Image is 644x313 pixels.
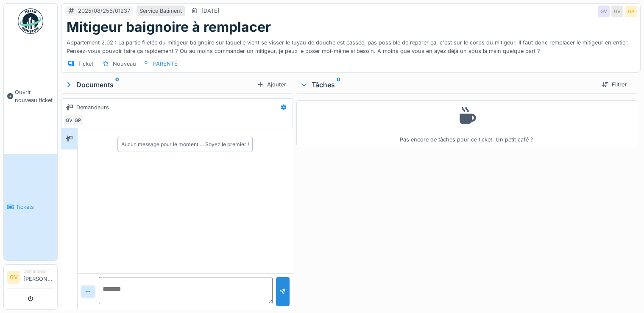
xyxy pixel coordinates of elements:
div: Filtrer [598,79,630,90]
a: Tickets [4,154,57,261]
li: GV [7,271,20,284]
div: Ticket [78,60,93,68]
div: Ajouter [254,79,290,90]
div: Demandeurs [76,103,109,111]
li: [PERSON_NAME] [23,268,54,286]
div: [DATE] [201,7,220,15]
div: GP [72,114,84,126]
div: 2025/08/256/01237 [78,7,130,15]
h1: Mitigeur baignoire à remplacer [67,19,271,35]
sup: 0 [115,80,119,90]
div: Demandeur [23,268,54,274]
img: Badge_color-CXgf-gQk.svg [18,8,43,34]
a: Ouvrir nouveau ticket [4,39,57,154]
a: GV Demandeur[PERSON_NAME] [7,268,54,288]
div: Nouveau [113,60,136,68]
div: GV [611,6,623,17]
div: Pas encore de tâches pour ce ticket. Un petit café ? [302,104,632,144]
span: Tickets [16,203,54,211]
div: Appartement 2.02 : La partie filetée du mitigeur baignoire sur laquelle vient se visser le tuyau ... [67,35,635,55]
div: GP [625,6,637,17]
div: Tâches [300,80,595,90]
div: Aucun message pour le moment … Soyez le premier ! [121,141,249,148]
div: GV [63,114,75,126]
div: PARENTÉ [153,60,178,68]
div: Documents [64,80,254,90]
div: Service Batiment [139,7,182,15]
span: Ouvrir nouveau ticket [15,88,54,104]
div: GV [598,6,610,17]
sup: 0 [337,80,340,90]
